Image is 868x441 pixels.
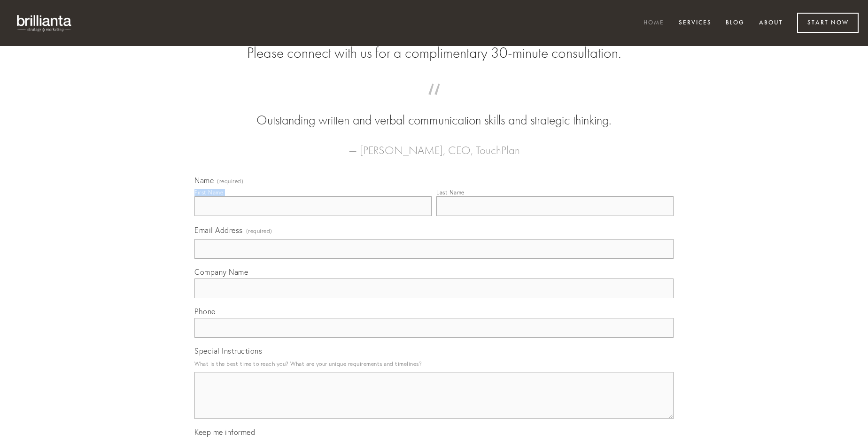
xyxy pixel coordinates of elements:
[194,44,674,62] h2: Please connect with us for a complimentary 30-minute consultation.
[720,15,751,31] a: Blog
[194,427,255,437] span: Keep me informed
[209,93,659,111] span: “
[753,15,789,31] a: About
[673,15,718,31] a: Services
[194,189,223,196] div: First Name
[246,224,272,237] span: (required)
[194,225,243,235] span: Email Address
[9,9,80,37] img: brillianta - research, strategy, marketing
[436,189,465,196] div: Last Name
[194,307,216,316] span: Phone
[209,130,659,160] figcaption: — [PERSON_NAME], CEO, TouchPlan
[194,346,262,356] span: Special Instructions
[209,93,659,130] blockquote: Outstanding written and verbal communication skills and strategic thinking.
[194,357,674,370] p: What is the best time to reach you? What are your unique requirements and timelines?
[194,176,214,185] span: Name
[194,267,248,277] span: Company Name
[797,13,859,33] a: Start Now
[637,15,670,31] a: Home
[217,178,243,184] span: (required)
